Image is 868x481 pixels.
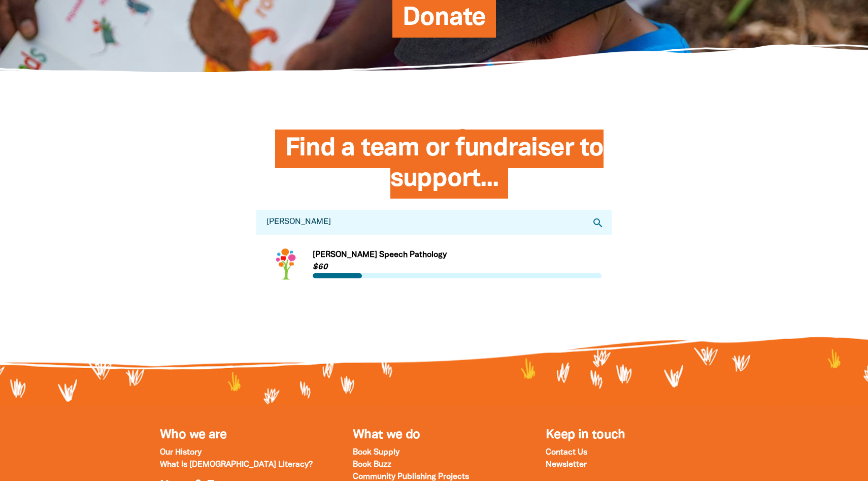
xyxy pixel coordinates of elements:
[266,245,602,283] div: Paginated content
[353,461,391,468] a: Book Buzz
[160,461,313,468] a: What is [DEMOGRAPHIC_DATA] Literacy?
[160,449,202,456] a: Our History
[353,429,420,441] a: What we do
[160,429,227,441] a: Who we are
[285,137,604,199] span: Find a team or fundraiser to support...
[546,461,587,468] a: Newsletter
[403,7,486,38] span: Donate
[592,217,604,229] i: search
[353,473,469,480] a: Community Publishing Projects
[546,449,587,456] a: Contact Us
[353,449,399,456] a: Book Supply
[546,429,625,441] span: Keep in touch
